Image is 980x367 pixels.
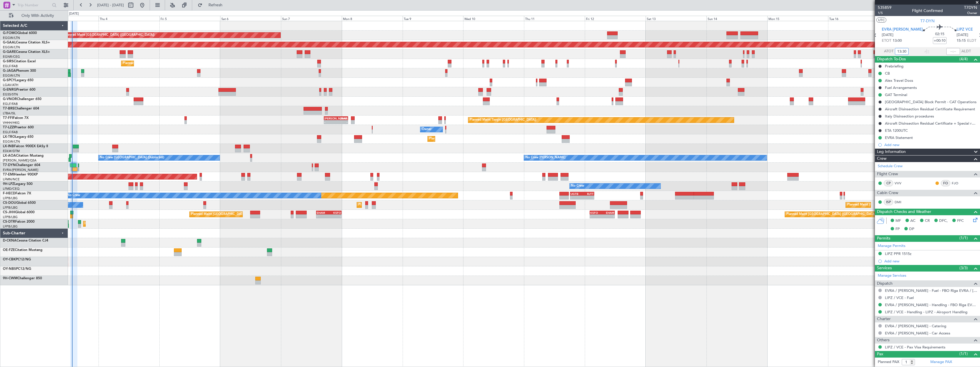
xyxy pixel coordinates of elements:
[3,36,20,40] a: EGGW/LTN
[329,211,341,214] div: KSFO
[884,199,893,205] div: ISP
[878,11,891,15] span: 1/5
[878,5,891,11] span: 535859
[885,302,977,307] a: EVRA / [PERSON_NAME] - Handling - FBO Riga EVRA / [PERSON_NAME]
[3,258,31,261] a: OY-CBKPC12/NG
[885,85,917,90] div: Fuel Arrangements
[939,218,948,224] span: DFC,
[876,17,886,23] button: UTC
[895,181,907,186] a: VVV
[882,32,893,38] span: [DATE]
[877,316,891,322] span: Charter
[967,38,976,44] span: ELDT
[3,69,16,73] span: G-JAGA
[3,206,18,210] a: LFPB/LBG
[3,163,40,167] a: T7-DYNChallenger 604
[3,69,36,73] a: G-JAGAPhenom 300
[706,16,767,21] div: Sun 14
[3,31,37,35] a: G-FOMOGlobal 6000
[877,190,898,196] span: Cabin Crew
[403,16,463,21] div: Tue 9
[959,351,968,357] span: (1/1)
[957,38,966,44] span: 15:15
[877,351,883,358] span: Pax
[3,154,44,157] a: LX-AOACitation Mustang
[17,1,50,9] input: Trip Number
[525,153,565,162] div: No Crew [PERSON_NAME]
[878,359,899,365] label: Planned PAX
[884,259,977,264] div: Add new
[324,120,336,124] div: -
[877,265,892,272] span: Services
[877,155,887,162] span: Crew
[3,135,15,139] span: LX-TRO
[470,116,536,124] div: Planned Maint Tianjin ([GEOGRAPHIC_DATA])
[885,71,890,76] div: CB
[571,182,584,190] div: No Crew
[786,210,876,219] div: Planned Maint [GEOGRAPHIC_DATA] ([GEOGRAPHIC_DATA])
[342,16,403,21] div: Mon 8
[582,192,594,196] div: RJTT
[3,277,42,280] a: 9H-CWMChallenger 850
[99,16,159,21] div: Thu 4
[204,3,228,7] span: Refresh
[3,182,14,186] span: 9H-LPZ
[3,73,20,78] a: EGGW/LTN
[191,210,281,219] div: Planned Maint [GEOGRAPHIC_DATA] ([GEOGRAPHIC_DATA])
[336,120,348,124] div: -
[910,218,915,224] span: AC
[895,48,909,55] input: --:--
[3,126,15,129] span: T7-LZZI
[957,27,973,33] span: LIPZ VCE
[885,310,967,314] a: LIPZ / VCE - Handling - LIPZ - Airoport Handling
[317,215,329,218] div: -
[3,239,48,242] a: D-CKNACessna Citation CJ4
[912,8,943,14] div: Flight Confirmed
[877,280,893,287] span: Dispatch
[38,16,99,21] div: Wed 3
[893,38,902,44] span: 13:00
[3,163,16,167] span: T7-DYN
[884,180,893,186] div: CP
[3,107,39,110] a: T7-BREChallenger 604
[882,27,923,33] span: EVRA [PERSON_NAME]
[877,171,898,177] span: Flight Crew
[3,267,31,271] a: OY-NBSPC12/NG
[885,92,907,97] div: GAT Terminal
[3,277,17,280] span: 9H-CWM
[3,248,15,252] span: OE-FZE
[884,142,977,147] div: Add new
[884,49,893,54] span: ATOT
[3,88,35,91] a: G-ENRGPraetor 600
[895,200,907,205] a: DMI
[895,226,900,232] span: FP
[877,149,906,155] span: Leg Information
[3,116,13,120] span: T7-FFI
[463,16,524,21] div: Wed 10
[877,209,931,215] span: Dispatch Checks and Weather
[935,31,944,37] span: 02:15
[3,211,35,214] a: CS-JHHGlobal 6000
[3,45,20,49] a: EGGW/LTN
[15,14,60,18] span: Only With Activity
[3,145,14,148] span: LX-INB
[959,56,968,62] span: (4/4)
[878,273,906,279] a: Manage Services
[422,125,431,134] div: Owner
[329,215,341,218] div: -
[3,102,18,106] a: EGLF/FAB
[123,59,213,68] div: Planned Maint [GEOGRAPHIC_DATA] ([GEOGRAPHIC_DATA])
[3,239,17,242] span: D-CKNA
[582,196,594,199] div: -
[3,145,48,148] a: LX-INBFalcon 900EX EASy II
[3,50,50,54] a: G-GARECessna Citation XLS+
[585,16,646,21] div: Fri 12
[85,220,114,228] div: Planned Maint Sofia
[3,31,17,35] span: G-FOMO
[957,32,968,38] span: [DATE]
[878,243,905,249] a: Manage Permits
[3,50,16,54] span: G-GARE
[590,215,602,218] div: -
[97,3,124,8] span: [DATE] - [DATE]
[3,79,15,82] span: G-SPCY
